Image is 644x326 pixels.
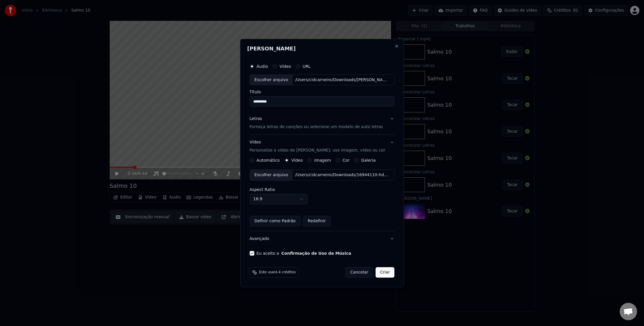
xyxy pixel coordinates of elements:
[361,158,376,162] label: Galeria
[250,170,293,180] div: Escolher arquivo
[249,158,395,231] div: VídeoPersonalize o vídeo de [PERSON_NAME]: use imagem, vídeo ou cor
[249,231,395,246] button: Avançado
[256,158,280,162] label: Automático
[247,46,397,51] h2: [PERSON_NAME]
[375,267,395,278] button: Criar
[249,135,395,158] button: VídeoPersonalize o vídeo de [PERSON_NAME]: use imagem, vídeo ou cor
[250,75,293,85] div: Escolher arquivo
[256,64,268,68] label: Áudio
[314,158,331,162] label: Imagem
[293,77,391,83] div: /Users/cidcarneiro/Downloads/[PERSON_NAME] 11 (Remix).mp3
[249,187,395,192] label: Aspect Ratio
[249,147,385,153] p: Personalize o vídeo de [PERSON_NAME]: use imagem, vídeo ou cor
[249,112,395,135] button: LetrasForneça letras de canções ou selecione um modelo de auto letras
[249,90,395,94] label: Título
[302,64,311,68] label: URL
[259,270,296,275] span: Este usará 4 créditos
[256,251,351,255] label: Eu aceito a
[345,267,373,278] button: Cancelar
[281,251,351,255] button: Eu aceito a
[249,216,300,226] button: Definir como Padrão
[249,140,385,154] div: Vídeo
[342,158,349,162] label: Cor
[291,158,303,162] label: Vídeo
[280,64,291,68] label: Vídeo
[293,172,391,178] div: /Users/cidcarneiro/Downloads/16944110-hd_1920_1080_25fps.mp4
[303,216,331,226] button: Redefinir
[249,124,383,130] p: Forneça letras de canções ou selecione um modelo de auto letras
[249,116,262,122] div: Letras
